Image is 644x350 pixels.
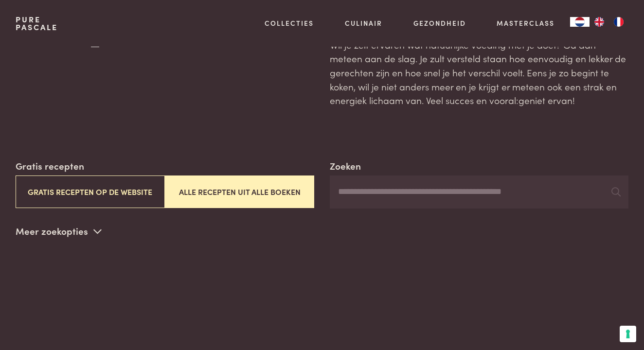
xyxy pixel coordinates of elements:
[16,159,84,173] label: Gratis recepten
[590,17,628,27] ul: Language list
[413,18,466,28] a: Gezondheid
[570,17,590,27] div: Language
[330,159,361,173] label: Zoeken
[570,17,590,27] a: NL
[609,17,628,27] a: FR
[330,38,628,107] p: Wil je zelf ervaren wat natuurlijke voeding met je doet? Ga dan meteen aan de slag. Je zult verst...
[590,17,609,27] a: EN
[265,18,314,28] a: Collecties
[165,175,314,208] button: Alle recepten uit alle boeken
[620,326,636,342] button: Uw voorkeuren voor toestemming voor trackingtechnologieën
[345,18,382,28] a: Culinair
[16,175,165,208] button: Gratis recepten op de website
[16,224,102,239] p: Meer zoekopties
[570,17,628,27] aside: Language selected: Nederlands
[16,16,58,31] a: PurePascale
[497,18,555,28] a: Masterclass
